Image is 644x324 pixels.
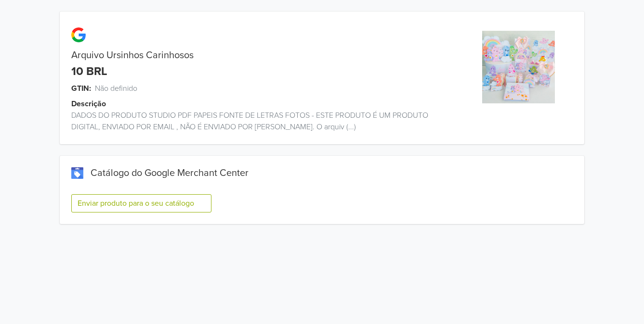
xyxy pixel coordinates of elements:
div: Descrição [71,98,465,110]
div: Arquivo Ursinhos Carinhosos [60,50,453,61]
div: DADOS DO PRODUTO STUDIO PDF PAPEIS FONTE DE LETRAS FOTOS - ESTE PRODUTO É UM PRODUTO DIGITAL, ENV... [60,110,453,133]
div: Catálogo do Google Merchant Center [71,167,573,179]
button: Enviar produto para o seu catálogo [71,194,211,212]
span: GTIN: [71,83,91,94]
div: 10 BRL [71,65,107,79]
img: product_image [482,31,555,103]
span: Não definido [95,83,137,94]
